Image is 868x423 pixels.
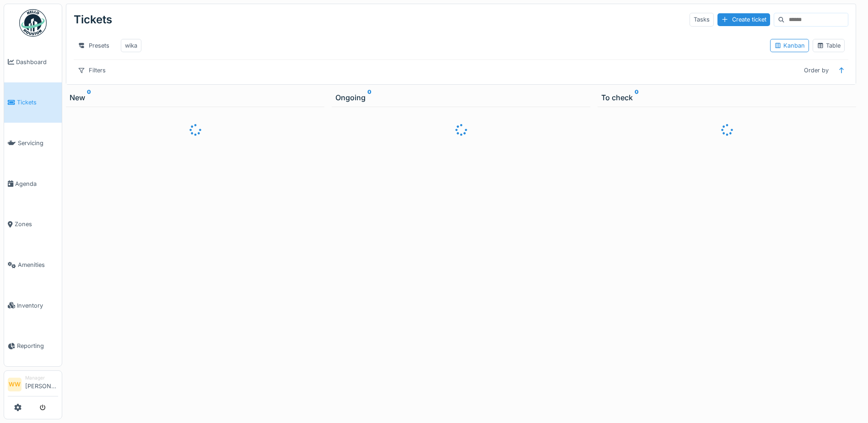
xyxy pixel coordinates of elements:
a: Tickets [4,82,62,123]
sup: 0 [87,92,91,103]
img: Badge_color-CXgf-gQk.svg [19,9,47,37]
div: Tickets [74,8,112,32]
a: Inventory [4,285,62,326]
a: Reporting [4,326,62,367]
div: Create ticket [717,13,770,26]
div: Filters [74,64,110,77]
span: Agenda [15,179,58,188]
a: Amenities [4,244,62,285]
a: Agenda [4,163,62,204]
div: Kanban [774,41,805,50]
div: Presets [74,39,113,52]
span: Dashboard [16,58,58,66]
a: Servicing [4,123,62,163]
span: Reporting [17,342,58,350]
div: To check [601,92,852,103]
sup: 0 [635,92,639,103]
a: WW Manager[PERSON_NAME] [8,374,58,396]
span: Amenities [18,260,58,269]
div: Tasks [690,13,714,26]
div: Order by [800,64,833,77]
a: Dashboard [4,42,62,82]
div: Table [817,41,841,50]
div: wika [125,41,137,50]
span: Servicing [18,139,58,147]
div: Manager [25,374,58,381]
span: Zones [15,220,58,228]
div: Ongoing [335,92,587,103]
sup: 0 [367,92,372,103]
div: New [70,92,321,103]
a: Zones [4,204,62,245]
span: Inventory [17,301,58,310]
li: WW [8,378,22,391]
li: [PERSON_NAME] [25,374,58,394]
span: Tickets [17,98,58,107]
